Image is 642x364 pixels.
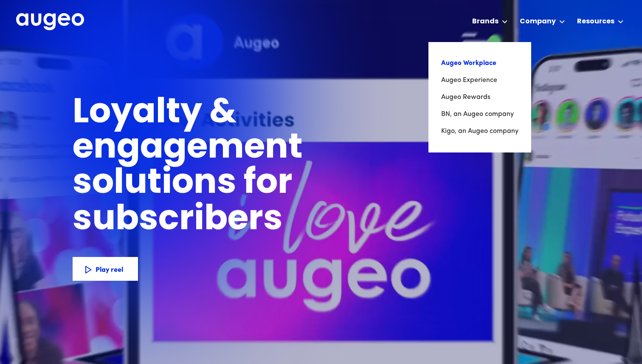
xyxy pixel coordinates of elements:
a: Augeo Workplace [441,55,518,72]
a: home [16,13,84,31]
a: Kigo, an Augeo company [441,123,518,140]
img: Augeo's full logo in white. [16,13,84,31]
a: Augeo Experience [441,72,518,89]
div: Brands [472,17,498,27]
div: Resources [577,17,614,27]
a: Augeo Rewards [441,89,518,106]
a: BN, an Augeo company [441,106,518,123]
div: Company [520,17,556,27]
nav: Brands [428,42,531,152]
